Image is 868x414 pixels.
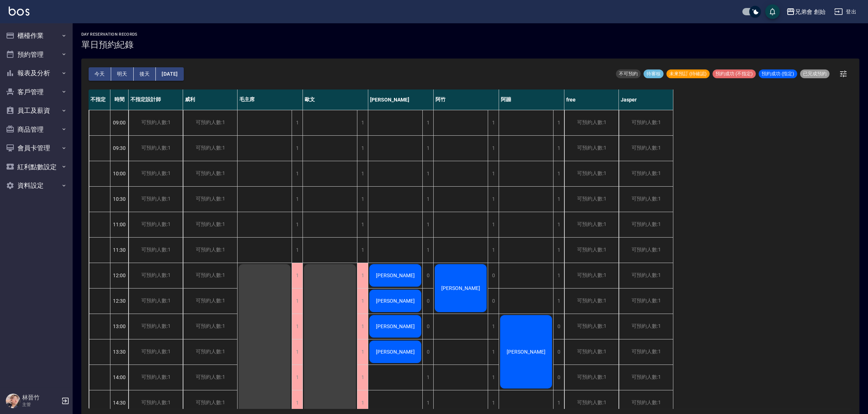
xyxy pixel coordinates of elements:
[831,5,859,19] button: 登出
[374,298,416,304] span: [PERSON_NAME]
[3,64,70,83] button: 報表及分析
[553,238,564,263] div: 1
[134,67,156,81] button: 後天
[564,110,618,135] div: 可預約人數:1
[564,161,618,186] div: 可預約人數:1
[422,365,433,390] div: 1
[553,161,564,186] div: 1
[759,71,797,77] span: 預約成功 (指定)
[183,314,237,339] div: 可預約人數:1
[619,365,673,390] div: 可預約人數:1
[553,263,564,288] div: 1
[619,161,673,186] div: 可預約人數:1
[619,263,673,288] div: 可預約人數:1
[129,238,183,263] div: 可預約人數:1
[564,339,618,365] div: 可預約人數:1
[129,263,183,288] div: 可預約人數:1
[434,89,499,110] div: 阿竹
[440,285,482,291] span: [PERSON_NAME]
[110,339,129,365] div: 13:30
[422,263,433,288] div: 0
[422,161,433,186] div: 1
[553,110,564,135] div: 1
[422,136,433,161] div: 1
[110,237,129,263] div: 11:30
[110,161,129,186] div: 10:00
[238,89,303,110] div: 毛主席
[89,67,111,81] button: 今天
[488,212,499,237] div: 1
[3,45,70,64] button: 預約管理
[89,89,110,110] div: 不指定
[644,71,664,77] span: 待審核
[129,339,183,365] div: 可預約人數:1
[292,263,303,288] div: 1
[357,314,368,339] div: 1
[619,238,673,263] div: 可預約人數:1
[488,161,499,186] div: 1
[129,212,183,237] div: 可預約人數:1
[183,365,237,390] div: 可預約人數:1
[110,288,129,314] div: 12:30
[488,110,499,135] div: 1
[183,263,237,288] div: 可預約人數:1
[9,7,29,16] img: Logo
[765,4,780,19] button: save
[292,314,303,339] div: 1
[3,101,70,120] button: 員工及薪資
[553,187,564,212] div: 1
[374,323,416,329] span: [PERSON_NAME]
[488,238,499,263] div: 1
[422,110,433,135] div: 1
[3,83,70,101] button: 客戶管理
[488,339,499,365] div: 1
[357,212,368,237] div: 1
[3,176,70,195] button: 資料設定
[422,238,433,263] div: 1
[110,89,129,110] div: 時間
[422,288,433,314] div: 0
[183,288,237,314] div: 可預約人數:1
[357,263,368,288] div: 1
[619,187,673,212] div: 可預約人數:1
[183,212,237,237] div: 可預約人數:1
[619,89,673,110] div: Jasper
[488,263,499,288] div: 0
[110,212,129,237] div: 11:00
[564,136,618,161] div: 可預約人數:1
[422,314,433,339] div: 0
[488,365,499,390] div: 1
[422,187,433,212] div: 1
[357,110,368,135] div: 1
[619,110,673,135] div: 可預約人數:1
[619,136,673,161] div: 可預約人數:1
[374,272,416,278] span: [PERSON_NAME]
[292,136,303,161] div: 1
[129,110,183,135] div: 可預約人數:1
[110,110,129,135] div: 09:00
[292,339,303,365] div: 1
[553,339,564,365] div: 0
[110,186,129,212] div: 10:30
[619,339,673,365] div: 可預約人數:1
[616,71,641,77] span: 不可預約
[783,4,828,19] button: 兄弟會 創始
[488,187,499,212] div: 1
[129,136,183,161] div: 可預約人數:1
[183,136,237,161] div: 可預約人數:1
[129,161,183,186] div: 可預約人數:1
[292,187,303,212] div: 1
[619,288,673,314] div: 可預約人數:1
[422,339,433,365] div: 0
[292,365,303,390] div: 1
[183,187,237,212] div: 可預約人數:1
[22,394,59,401] h5: 林晉竹
[553,288,564,314] div: 1
[292,238,303,263] div: 1
[564,187,618,212] div: 可預約人數:1
[564,365,618,390] div: 可預約人數:1
[111,67,134,81] button: 明天
[553,314,564,339] div: 0
[156,67,183,81] button: [DATE]
[3,120,70,139] button: 商品管理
